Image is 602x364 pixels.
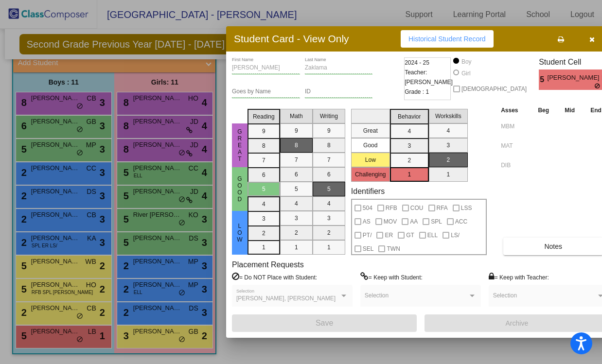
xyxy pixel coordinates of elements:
span: AS [363,216,371,227]
span: ACC [455,216,467,227]
span: Teacher: [PERSON_NAME] [405,68,453,87]
span: Historical Student Record [408,35,486,43]
span: TWN [387,243,400,255]
span: GT [406,229,414,241]
label: = Keep with Teacher: [489,272,549,282]
input: assessment [501,139,528,153]
span: ELL [427,229,438,241]
span: 2024 - 25 [405,58,429,68]
span: AA [410,216,418,227]
input: assessment [501,119,528,134]
span: LS/ [451,229,460,241]
span: LSS [461,202,472,214]
label: = Keep with Student: [360,272,423,282]
th: Beg [530,105,557,116]
span: Archive [506,319,529,327]
label: Placement Requests [232,260,304,269]
span: Save [316,319,333,327]
input: assessment [501,158,528,173]
span: PT/ [363,229,372,241]
div: Boy [461,57,472,66]
span: [PERSON_NAME] [548,73,602,83]
span: RFA [437,202,448,214]
button: Historical Student Record [401,30,494,48]
span: [PERSON_NAME], [PERSON_NAME] [236,295,336,302]
span: SEL [363,243,374,255]
span: 504 [363,202,372,214]
span: SPL [431,216,442,227]
th: Mid [557,105,583,116]
div: Girl [461,69,471,78]
span: Great [235,128,244,162]
input: goes by name [232,88,300,95]
span: Grade : 1 [405,87,429,97]
button: Save [232,314,417,332]
span: MOV [384,216,397,227]
span: ER [385,229,393,241]
th: Asses [498,105,530,116]
h3: Student Card - View Only [234,33,349,45]
span: [DEMOGRAPHIC_DATA] [461,83,527,95]
span: RFB [386,202,397,214]
label: Identifiers [351,187,385,196]
span: 5 [539,74,547,86]
span: COU [410,202,424,214]
span: Good [235,175,244,203]
label: = Do NOT Place with Student: [232,272,317,282]
span: Low [235,223,244,243]
span: Notes [544,243,562,250]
